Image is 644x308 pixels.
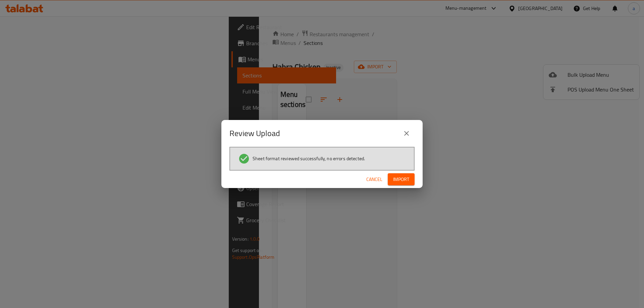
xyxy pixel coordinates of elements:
[366,175,382,184] span: Cancel
[388,173,415,186] button: Import
[393,175,409,184] span: Import
[229,128,280,139] h2: Review Upload
[364,173,385,186] button: Cancel
[398,125,415,141] button: close
[253,155,365,162] span: Sheet format reviewed successfully, no errors detected.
